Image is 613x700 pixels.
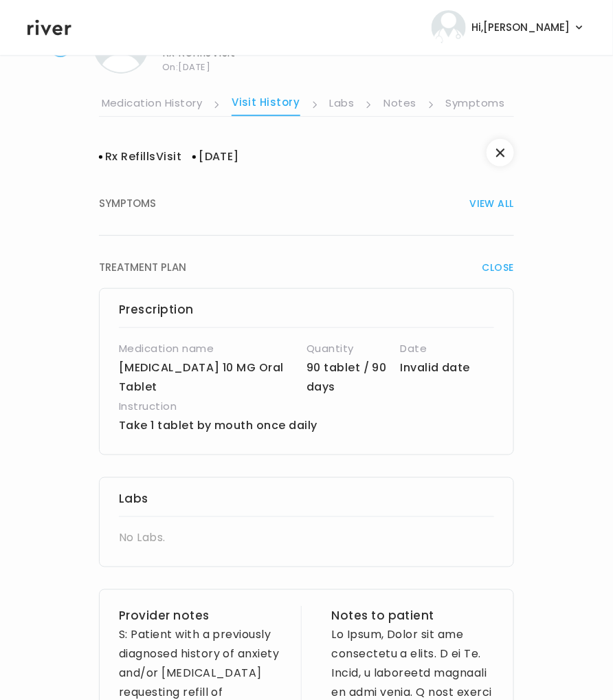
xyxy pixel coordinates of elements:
[232,93,300,116] a: Visit History
[330,94,355,116] a: Labs
[332,606,495,626] h3: Notes to patient
[102,94,203,116] a: Medication History
[471,18,570,37] span: Hi, [PERSON_NAME]
[162,63,282,72] span: On: [DATE]
[401,358,495,378] p: Invalid date
[119,416,432,435] p: Take 1 tablet by mouth once daily
[99,258,186,277] span: TREATMENT PLAN
[119,358,306,397] p: [MEDICAL_DATA] 10 MG Oral Tablet
[99,236,514,299] button: TREATMENT PLANCLOSE
[446,94,505,116] a: Symptoms
[99,172,514,236] button: SYMPTOMSVIEW ALL
[119,300,494,319] h3: Prescription
[383,94,416,116] a: Notes
[119,489,494,508] h3: Labs
[192,147,239,166] span: [DATE]
[99,194,156,213] span: SYMPTOMS
[470,194,514,213] span: VIEW ALL
[119,339,306,358] h4: Medication name
[432,10,466,45] img: user avatar
[119,397,432,416] h4: Instruction
[482,258,514,277] span: CLOSE
[306,358,401,397] p: 90 tablet / 90 days
[99,147,181,166] h3: Rx Refills Visit
[306,339,401,358] h4: Quantity
[119,528,494,547] div: No Labs.
[401,339,495,358] h4: Date
[432,10,586,45] button: user avatarHi,[PERSON_NAME]
[119,606,282,626] h3: Provider notes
